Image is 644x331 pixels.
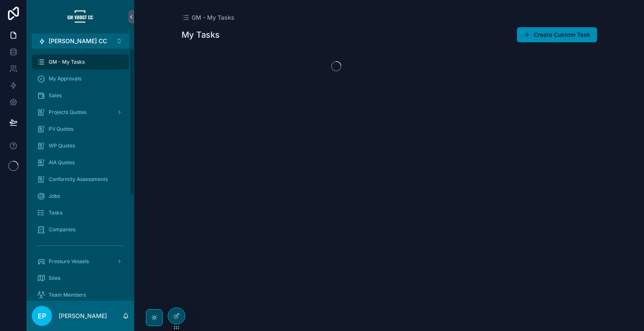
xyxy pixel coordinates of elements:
a: GM - My Tasks [182,13,234,22]
a: Companies [32,222,129,237]
a: GM - My Tasks [32,54,129,70]
span: AIA Quotes [49,159,75,166]
span: GM - My Tasks [192,13,234,22]
span: [PERSON_NAME] CC [49,37,107,45]
span: WP Quotes [49,142,75,149]
a: Sales [32,88,129,103]
a: Jobs [32,189,129,204]
button: Select Button [32,34,129,49]
p: [PERSON_NAME] [59,312,107,320]
span: Jobs [49,193,60,199]
a: Sites [32,271,129,286]
span: Tasks [49,209,62,216]
a: Team Members [32,287,129,303]
span: Sales [49,92,62,99]
span: PV Quotes [49,126,73,132]
span: EP [38,311,46,321]
img: App logo [67,10,94,23]
span: Pressure Vessels [49,258,89,265]
button: Create Custom Task [517,27,597,42]
a: My Approvals [32,71,129,86]
span: Team Members [49,292,86,298]
span: My Approvals [49,75,81,82]
h1: My Tasks [182,29,220,41]
a: Projects Quotes [32,105,129,120]
a: PV Quotes [32,122,129,137]
div: scrollable content [27,49,134,301]
a: Pressure Vessels [32,254,129,269]
span: Sites [49,275,60,282]
a: Tasks [32,205,129,220]
a: AIA Quotes [32,155,129,170]
a: WP Quotes [32,138,129,153]
span: Conformity Assessments [49,176,108,183]
span: GM - My Tasks [49,59,85,65]
a: Conformity Assessments [32,172,129,187]
span: Projects Quotes [49,109,86,116]
span: Companies [49,226,75,233]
